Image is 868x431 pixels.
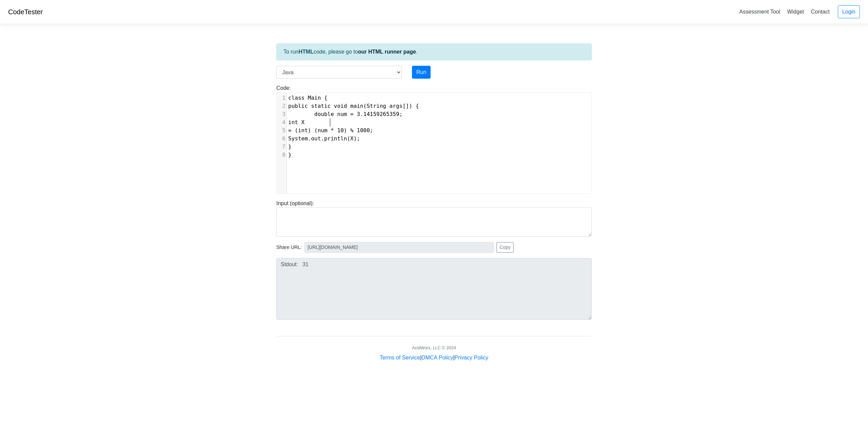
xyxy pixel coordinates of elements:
div: 8 [277,151,287,159]
div: Input (optional): [271,199,597,237]
div: 6 [277,135,287,143]
a: CodeTester [8,8,43,16]
div: 7 [277,143,287,151]
a: Login [838,5,860,18]
div: To run code, please go to . [276,43,592,60]
a: Widget [784,6,807,17]
div: 5 [277,126,287,135]
button: Copy [496,242,514,253]
strong: HTML [298,49,313,55]
input: No share available yet [304,242,494,253]
div: 3 [277,110,287,118]
div: 2 [277,102,287,110]
span: System.out.println(X); [288,135,360,142]
div: AcidWorx, LLC © 2024 [412,345,456,351]
span: class Main { [288,95,328,101]
span: int X [288,119,304,125]
a: Terms of Service [380,355,420,360]
a: Privacy Policy [455,355,489,360]
a: Contact [808,6,832,17]
div: Code: [271,84,597,194]
a: Assessment Tool [736,6,783,17]
a: DMCA Policy [421,355,453,360]
div: | | [380,354,488,362]
span: Share URL: [276,244,302,251]
div: 1 [277,94,287,102]
span: } [288,143,292,150]
span: = (int) (num * 10) % 1000; [288,127,373,134]
a: our HTML runner page [358,49,416,55]
span: public static void main(String args[]) { [288,103,419,109]
button: Run [412,66,431,79]
div: 4 [277,118,287,126]
span: double num = 3.14159265359; [288,111,402,117]
span: } [288,152,292,158]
